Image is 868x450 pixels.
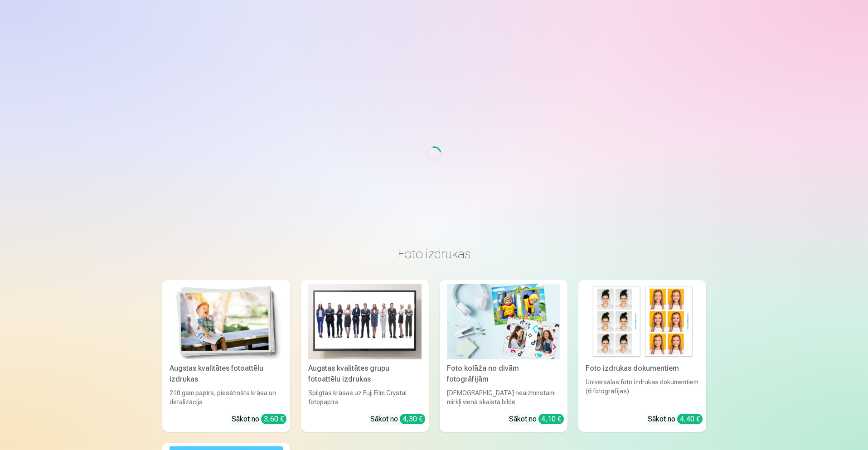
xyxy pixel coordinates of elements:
div: Sākot no [648,414,703,425]
div: Spilgtas krāsas uz Fuji Film Crystal fotopapīra [305,388,425,406]
div: Augstas kvalitātes fotoattēlu izdrukas [166,363,286,385]
div: Sākot no [370,414,425,425]
div: Foto kolāža no divām fotogrāfijām [443,363,564,385]
div: Augstas kvalitātes grupu fotoattēlu izdrukas [305,363,425,385]
div: 3,60 € [261,414,286,424]
div: Sākot no [509,414,564,425]
div: 210 gsm papīrs, piesātināta krāsa un detalizācija [166,388,286,406]
div: Universālas foto izdrukas dokumentiem (6 fotogrāfijas) [582,377,703,406]
img: Augstas kvalitātes grupu fotoattēlu izdrukas [308,284,422,359]
img: Foto izdrukas dokumentiem [586,284,699,359]
div: 4,30 € [400,414,425,424]
div: [DEMOGRAPHIC_DATA] neaizmirstami mirkļi vienā skaistā bildē [443,388,564,406]
a: Augstas kvalitātes fotoattēlu izdrukasAugstas kvalitātes fotoattēlu izdrukas210 gsm papīrs, piesā... [162,280,290,432]
img: Augstas kvalitātes fotoattēlu izdrukas [170,284,283,359]
a: Foto izdrukas dokumentiemFoto izdrukas dokumentiemUniversālas foto izdrukas dokumentiem (6 fotogr... [578,280,706,432]
div: 4,10 € [538,414,564,424]
a: Foto kolāža no divām fotogrāfijāmFoto kolāža no divām fotogrāfijām[DEMOGRAPHIC_DATA] neaizmirstam... [440,280,567,432]
img: Foto kolāža no divām fotogrāfijām [447,284,560,359]
div: 4,40 € [677,414,703,424]
a: Augstas kvalitātes grupu fotoattēlu izdrukasAugstas kvalitātes grupu fotoattēlu izdrukasSpilgtas ... [301,280,429,432]
div: Sākot no [232,414,286,425]
div: Foto izdrukas dokumentiem [582,363,703,374]
h3: Foto izdrukas [170,246,699,262]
